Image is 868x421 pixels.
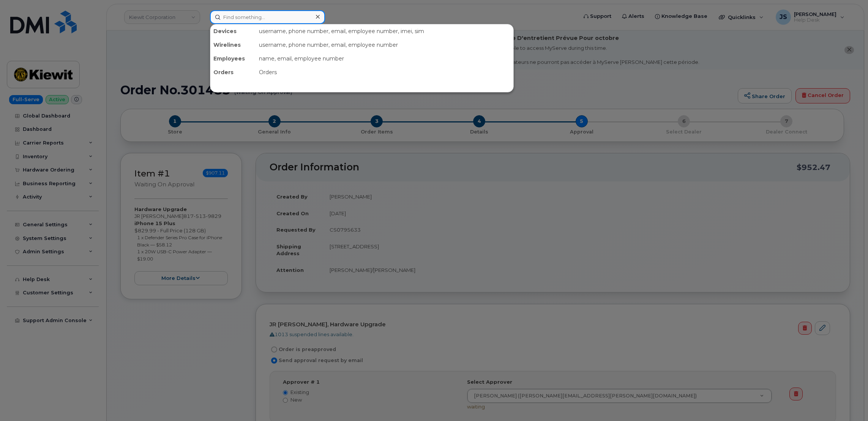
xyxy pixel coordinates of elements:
[256,38,513,52] div: username, phone number, email, employee number
[256,24,513,38] div: username, phone number, email, employee number, imei, sim
[210,38,256,52] div: Wirelines
[210,65,256,79] div: Orders
[256,52,513,65] div: name, email, employee number
[210,52,256,65] div: Employees
[256,65,513,79] div: Orders
[835,388,862,415] iframe: Messenger Launcher
[210,24,256,38] div: Devices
